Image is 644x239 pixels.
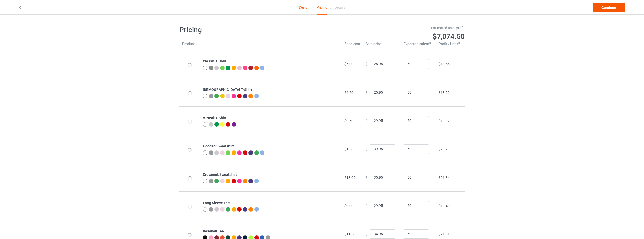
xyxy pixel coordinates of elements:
span: $ [366,90,368,94]
th: Sale price [363,41,401,50]
span: $ [366,119,368,123]
span: $ [366,147,368,151]
span: $18.09 [439,91,450,95]
span: $6.00 [344,62,354,66]
b: Hooded Sweatshirt [203,144,234,148]
span: $23.20 [439,147,450,151]
span: $11.50 [344,232,356,236]
a: Continue [593,3,625,12]
b: Crewneck Sweatshirt [203,172,237,177]
th: Expected sales [401,41,436,50]
span: $21.34 [439,176,450,180]
b: [DEMOGRAPHIC_DATA] T-Shirt [203,88,252,92]
img: heather_texture.png [209,66,213,70]
b: Classic T-Shirt [203,59,226,63]
th: Profit / Unit [436,41,465,50]
div: Details [335,0,345,14]
th: Base cost [342,41,363,50]
span: $ [366,232,368,236]
span: $15.00 [344,147,356,151]
a: Design [299,0,309,14]
span: $9.00 [344,204,354,208]
th: Product [179,41,200,50]
span: $21.81 [439,232,450,236]
span: $ [366,204,368,208]
span: $18.55 [439,62,450,66]
span: $9.50 [344,119,354,123]
span: $ [366,175,368,179]
span: $7,074.50 [433,32,465,41]
b: Baseball Tee [203,229,224,233]
span: $19.48 [439,204,450,208]
b: Long Sleeve Tee [203,201,230,205]
h1: Pricing [179,25,319,34]
span: $13.00 [344,176,356,180]
span: $ [366,62,368,66]
span: $19.02 [439,119,450,123]
div: Estimated total profit [326,25,465,30]
div: Pricing [317,0,327,15]
span: $6.50 [344,91,354,95]
b: V-Neck T-Shirt [203,116,226,120]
